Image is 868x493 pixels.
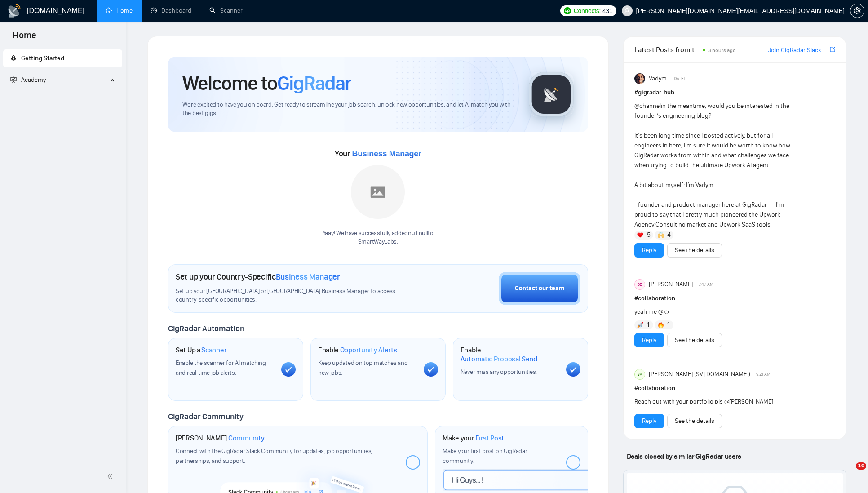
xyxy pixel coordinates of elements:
[5,29,44,48] span: Home
[658,232,664,238] img: 🙌
[176,359,266,377] span: Enable the scanner for AI matching and real-time job alerts.
[756,370,771,378] span: 9:21 AM
[675,245,714,255] a: See the details
[649,74,667,84] span: Vadym
[443,434,504,443] h1: Make your
[21,76,46,84] span: Academy
[649,280,693,289] span: [PERSON_NAME]
[637,322,643,328] img: 🚀
[499,272,580,305] button: Contact our team
[675,335,714,345] a: See the details
[340,346,397,355] span: Opportunity Alerts
[634,397,795,407] div: Reach out with your portfolio pls @[PERSON_NAME]
[564,7,571,14] img: upwork-logo.png
[352,149,421,158] span: Business Manager
[515,284,564,293] div: Contact our team
[667,243,722,258] button: See the details
[529,72,574,117] img: gigradar-logo.png
[176,272,340,282] h1: Set up your Country-Specific
[168,324,244,333] span: GigRadar Automation
[837,462,859,484] iframe: Intercom live chat
[634,88,835,98] h1: # gigradar-hub
[10,76,46,84] span: Academy
[443,447,527,465] span: Make your first post on GigRadar community.
[634,307,795,317] div: yeah me @<>
[642,335,656,345] a: Reply
[209,7,243,14] a: searchScanner
[318,359,408,377] span: Keep updated on top matches and new jobs.
[323,229,434,246] div: Yaay! We have successfully added null null to
[151,7,191,14] a: dashboardDashboard
[3,49,122,67] li: Getting Started
[667,231,671,240] span: 4
[277,71,351,95] span: GigRadar
[642,245,656,255] a: Reply
[201,346,226,355] span: Scanner
[647,320,649,329] span: 1
[176,434,265,443] h1: [PERSON_NAME]
[461,368,537,376] span: Never miss any opportunities.
[634,414,664,428] button: Reply
[699,280,713,289] span: 7:47 AM
[850,4,864,18] button: setting
[168,412,244,422] span: GigRadar Community
[649,369,750,379] span: [PERSON_NAME] (SV [DOMAIN_NAME])
[658,322,664,328] img: 🔥
[461,346,559,363] h1: Enable
[323,238,434,246] p: SmartWayLabs .
[475,434,504,443] span: First Post
[634,333,664,347] button: Reply
[637,232,643,238] img: ❤️
[673,75,685,83] span: [DATE]
[850,7,864,14] a: setting
[667,333,722,347] button: See the details
[10,76,17,83] span: fund-projection-screen
[176,346,226,355] h1: Set Up a
[635,280,645,289] div: DE
[635,369,645,379] div: SV
[106,7,133,14] a: homeHome
[856,462,866,470] span: 10
[351,165,405,219] img: placeholder.png
[647,231,651,240] span: 5
[21,54,64,62] span: Getting Started
[318,346,397,355] h1: Enable
[602,6,612,16] span: 431
[642,416,656,426] a: Reply
[335,149,421,159] span: Your
[624,8,630,14] span: user
[634,44,700,55] span: Latest Posts from the GigRadar Community
[176,447,372,465] span: Connect with the GigRadar Slack Community for updates, job opportunities, partnerships, and support.
[623,449,745,464] span: Deals closed by similar GigRadar users
[634,102,661,110] span: @channel
[182,101,514,118] span: We're excited to have you on board. Get ready to streamline your job search, unlock new opportuni...
[634,383,835,393] h1: # collaboration
[10,55,17,61] span: rocket
[107,472,116,481] span: double-left
[634,293,835,303] h1: # collaboration
[276,272,340,282] span: Business Manager
[7,4,22,18] img: logo
[667,414,722,428] button: See the details
[634,101,795,358] div: in the meantime, would you be interested in the founder’s engineering blog? It’s been long time s...
[228,434,265,443] span: Community
[634,73,645,84] img: Vadym
[634,243,664,258] button: Reply
[675,416,714,426] a: See the details
[182,71,351,95] h1: Welcome to
[850,7,864,14] span: setting
[667,320,669,329] span: 1
[461,355,537,364] span: Automatic Proposal Send
[574,6,601,16] span: Connects:
[176,287,418,304] span: Set up your [GEOGRAPHIC_DATA] or [GEOGRAPHIC_DATA] Business Manager to access country-specific op...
